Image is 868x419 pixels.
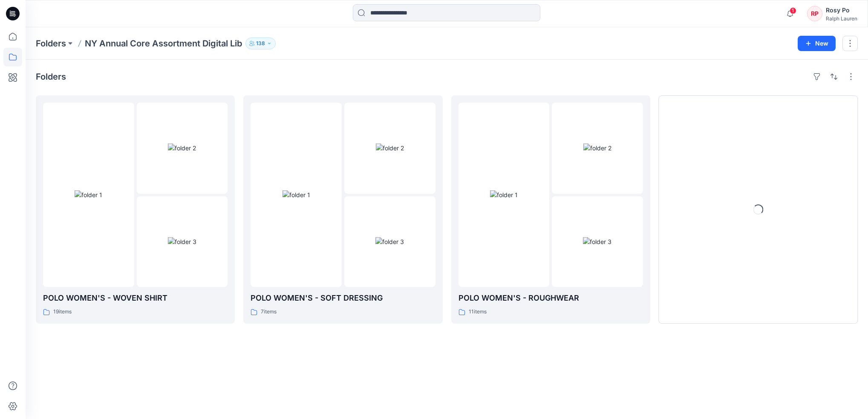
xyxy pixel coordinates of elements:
[245,37,276,49] button: 138
[459,292,643,304] p: POLO WOMEN'S - ROUGHWEAR
[798,36,836,51] button: New
[283,190,310,199] img: folder 1
[807,6,822,21] div: RP
[490,190,518,199] img: folder 1
[75,190,102,199] img: folder 1
[251,292,435,304] p: POLO WOMEN'S - SOFT DRESSING
[36,37,66,49] a: Folders
[376,143,404,152] img: folder 2
[469,307,487,316] p: 11 items
[43,292,228,304] p: POLO WOMEN'S - WOVEN SHIRT
[583,237,611,246] img: folder 3
[256,39,265,48] p: 138
[85,37,242,49] p: NY Annual Core Assortment Digital Lib
[168,143,196,152] img: folder 2
[451,95,650,324] a: folder 1folder 2folder 3POLO WOMEN'S - ROUGHWEAR11items
[583,143,611,152] img: folder 2
[53,307,72,316] p: 19 items
[261,307,277,316] p: 7 items
[826,15,857,22] div: Ralph Lauren
[790,7,796,14] span: 1
[36,72,66,82] h4: Folders
[168,237,196,246] img: folder 3
[36,95,235,324] a: folder 1folder 2folder 3POLO WOMEN'S - WOVEN SHIRT19items
[375,237,404,246] img: folder 3
[826,5,857,15] div: Rosy Po
[243,95,442,324] a: folder 1folder 2folder 3POLO WOMEN'S - SOFT DRESSING7items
